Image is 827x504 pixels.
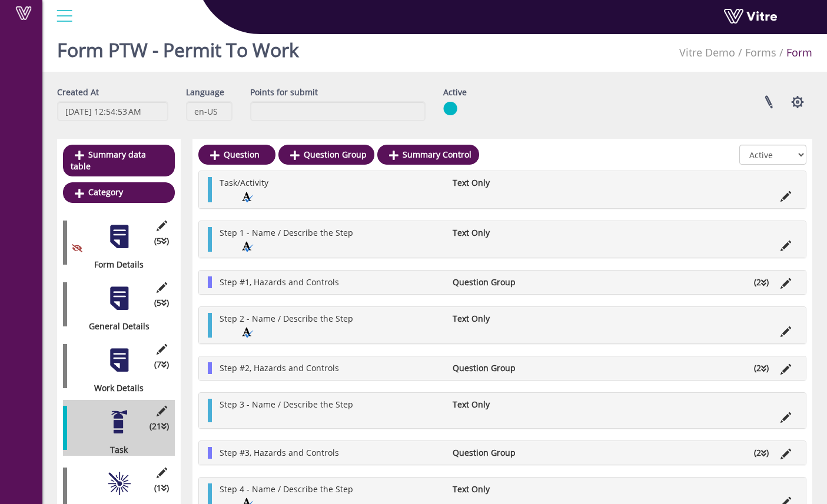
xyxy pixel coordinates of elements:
[745,45,776,59] a: Forms
[447,483,534,495] li: Text Only
[154,235,169,247] span: (5 )
[154,482,169,494] span: (1 )
[154,297,169,309] span: (5 )
[220,483,353,495] span: Step 4 - Name / Describe the Step
[57,22,299,72] h1: Form PTW - Permit To Work
[220,177,268,188] span: Task/Activity
[63,145,175,176] a: Summary data table
[447,227,534,239] li: Text Only
[748,276,775,288] li: (2 )
[776,45,812,61] li: Form
[57,86,99,98] label: Created At
[220,276,339,288] span: Step #1, Hazards and Controls
[447,362,534,374] li: Question Group
[63,382,166,394] div: Work Details
[220,399,353,410] span: Step 3 - Name / Describe the Step
[447,447,534,459] li: Question Group
[447,177,534,189] li: Text Only
[63,259,166,271] div: Form Details
[220,362,339,373] span: Step #2, Hazards and Controls
[443,86,467,98] label: Active
[250,86,318,98] label: Points for submit
[220,313,353,324] span: Step 2 - Name / Describe the Step
[679,45,735,59] span: 412
[447,399,534,410] li: Text Only
[447,276,534,288] li: Question Group
[63,182,175,202] a: Category
[447,313,534,325] li: Text Only
[63,444,166,456] div: Task
[198,145,275,165] a: Question
[63,321,166,332] div: General Details
[278,145,374,165] a: Question Group
[220,447,339,458] span: Step #3, Hazards and Controls
[443,101,457,116] img: yes
[150,420,169,432] span: (21 )
[186,86,224,98] label: Language
[377,145,479,165] a: Summary Control
[220,227,353,238] span: Step 1 - Name / Describe the Step
[154,359,169,371] span: (7 )
[748,362,775,374] li: (2 )
[748,447,775,459] li: (2 )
